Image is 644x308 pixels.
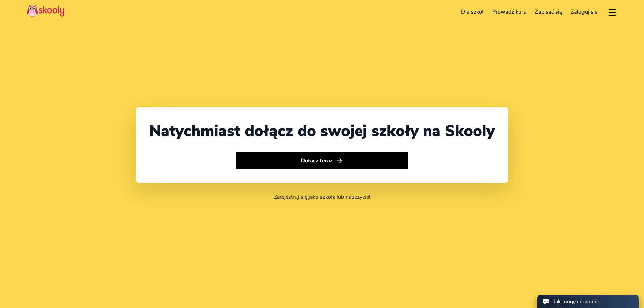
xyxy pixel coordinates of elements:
[530,6,567,17] a: Zapisać się
[488,6,530,17] a: Prowadź kurs
[457,6,488,17] a: Dla szkół
[274,193,371,201] a: Zarejestruj się jako szkoła lub nauczyciel
[27,4,64,18] img: Skooly
[236,152,408,169] button: Dołącz terazarrow forward outline
[607,6,617,18] button: menu outline
[567,6,602,17] a: Zaloguj sie
[149,121,495,141] div: Natychmiast dołącz do swojej szkoły na Skooly
[336,157,343,164] ion-icon: arrow forward outline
